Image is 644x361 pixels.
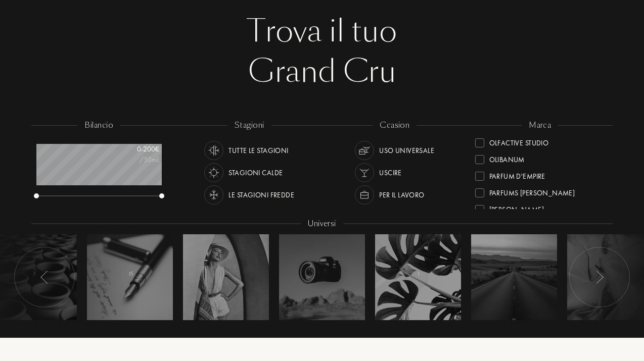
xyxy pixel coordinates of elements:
[40,271,49,284] img: arr_left.svg
[489,168,545,181] div: Parfum d'Empire
[227,120,271,131] div: stagioni
[489,151,525,165] div: Olibanum
[357,188,372,202] img: usage_occasion_work_white.svg
[357,143,372,158] img: usage_occasion_all_white.svg
[301,218,343,230] div: Universi
[379,163,402,182] div: Uscire
[228,163,283,182] div: Stagioni calde
[228,141,288,160] div: Tutte le stagioni
[39,11,605,51] div: Trova il tuo
[373,120,417,131] div: ccasion
[489,184,575,198] div: Parfums [PERSON_NAME]
[207,188,221,202] img: usage_season_cold_white.svg
[418,271,420,278] span: 1
[77,120,120,131] div: bilancio
[595,271,604,284] img: arr_left.svg
[228,185,294,204] div: Le stagioni fredde
[109,154,159,165] div: /50mL
[379,185,424,204] div: Per il lavoro
[489,134,549,148] div: Olfactive Studio
[39,51,605,92] div: Grand Cru
[207,143,221,158] img: usage_season_average_white.svg
[357,166,372,180] img: usage_occasion_party_white.svg
[109,144,159,154] div: 0 - 200 €
[379,141,434,160] div: Uso universale
[489,201,544,215] div: [PERSON_NAME]
[522,120,558,131] div: marca
[207,166,221,180] img: usage_season_hot_white.svg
